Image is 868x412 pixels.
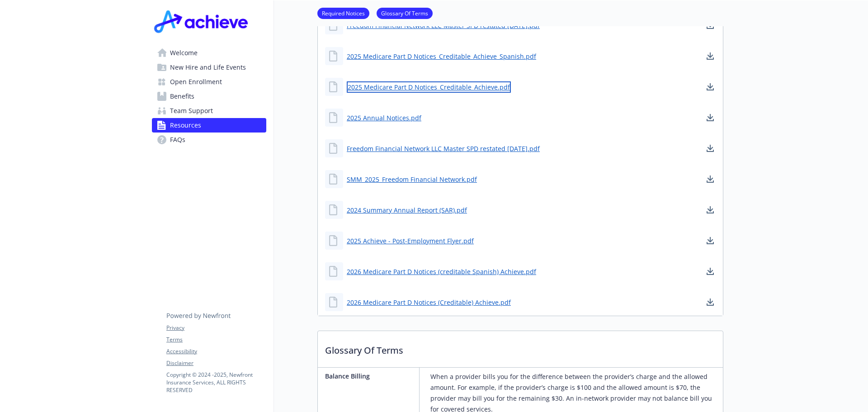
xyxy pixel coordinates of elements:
a: Welcome [152,46,266,60]
a: 2025 Annual Notices.pdf [347,113,421,123]
a: Freedom Financial Network LLC Master SPD restated [DATE].pdf [347,144,540,153]
span: FAQs [170,133,185,147]
a: Privacy [166,324,266,332]
a: Benefits [152,89,266,104]
a: Open Enrollment [152,75,266,89]
a: 2025 Medicare Part D Notices_Creditable_Achieve_Spanish.pdf [347,52,536,61]
a: download document [705,51,716,62]
a: New Hire and Life Events [152,60,266,75]
p: Glossary Of Terms [318,331,723,365]
a: 2025 Achieve - Post-Employment Flyer.pdf [347,236,474,246]
a: download document [705,297,716,308]
p: Balance Billing [325,371,415,381]
a: Resources [152,118,266,133]
a: FAQs [152,133,266,147]
p: Copyright © 2024 - 2025 , Newfront Insurance Services, ALL RIGHTS RESERVED [166,371,266,394]
span: Benefits [170,89,194,104]
a: download document [705,235,716,246]
a: SMM_2025_Freedom Financial Network.pdf [347,175,477,184]
a: 2025 Medicare Part D Notices_Creditable_Achieve.pdf [347,81,511,93]
span: Resources [170,118,201,133]
span: Welcome [170,46,198,60]
a: download document [705,81,716,92]
a: Accessibility [166,347,266,355]
a: download document [705,174,716,185]
a: Required Notices [317,9,369,17]
span: New Hire and Life Events [170,60,246,75]
span: Open Enrollment [170,75,222,89]
a: Disclaimer [166,359,266,367]
a: Terms [166,336,266,344]
a: download document [705,143,716,154]
a: download document [705,112,716,123]
a: Team Support [152,104,266,118]
a: 2026 Medicare Part D Notices (Creditable) Achieve.pdf [347,298,511,307]
a: 2024 Summary Annual Report (SAR).pdf [347,205,467,215]
span: Team Support [170,104,213,118]
a: 2026 Medicare Part D Notices (creditable Spanish) Achieve.pdf [347,267,536,276]
a: download document [705,204,716,215]
a: download document [705,266,716,277]
a: Glossary Of Terms [377,9,433,17]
